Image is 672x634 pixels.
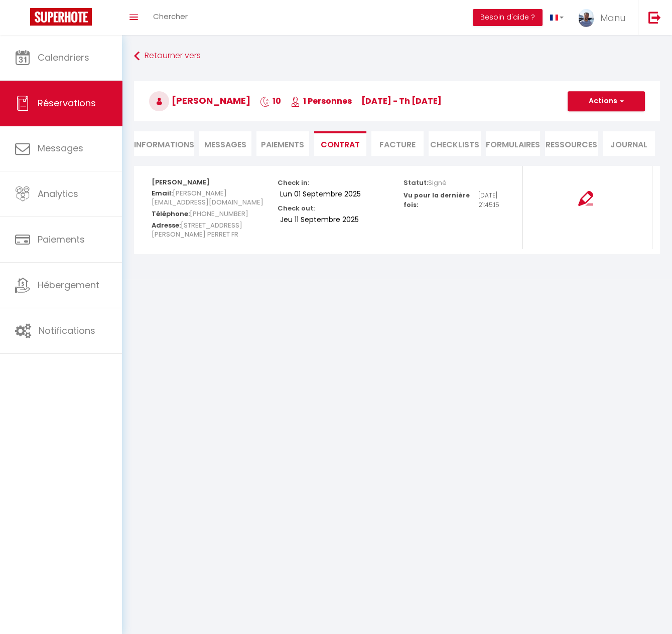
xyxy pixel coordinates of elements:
span: [PERSON_NAME] [149,94,250,107]
span: Chercher [153,11,188,22]
li: FORMULAIRES [486,131,540,156]
p: [DATE] 21:45:15 [478,191,516,210]
li: Journal [603,131,655,156]
span: Manu [600,12,625,24]
span: Messages [38,142,83,154]
span: 10 [260,95,281,107]
iframe: Chat [629,589,664,626]
p: Vu pour la dernière fois: [404,191,478,210]
img: logout [648,11,661,24]
li: CHECKLISTS [429,131,481,156]
span: Signé [428,178,447,187]
button: Besoin d'aide ? [473,9,543,26]
button: Ouvrir le widget de chat LiveChat [8,4,38,34]
strong: Téléphone: [152,209,190,219]
img: ... [579,9,594,27]
span: [PHONE_NUMBER] [190,206,248,221]
span: Hébergement [38,279,99,291]
p: Check out: [278,201,315,213]
a: Retourner vers [134,47,660,65]
span: Analytics [38,187,78,200]
strong: Email: [152,188,173,198]
p: Statut: [404,176,447,187]
span: Paiements [38,233,85,246]
li: Ressources [545,131,597,156]
button: Actions [568,91,645,111]
strong: Adresse: [152,221,181,230]
span: [STREET_ADDRESS][PERSON_NAME] PERRET FR [152,218,242,242]
li: Facture [371,131,424,156]
strong: [PERSON_NAME] [152,177,210,187]
p: Check in: [278,176,309,187]
span: [DATE] - Th [DATE] [361,95,442,107]
span: 1 Personnes [291,95,352,107]
span: Messages [204,139,246,150]
li: Contrat [314,131,366,156]
span: [PERSON_NAME][EMAIL_ADDRESS][DOMAIN_NAME] [152,186,263,209]
li: Paiements [256,131,309,156]
span: Calendriers [38,51,89,64]
img: Super Booking [30,8,92,26]
span: Réservations [38,97,96,109]
img: signing-contract [578,191,593,206]
span: Notifications [39,324,95,337]
li: Informations [134,131,194,156]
